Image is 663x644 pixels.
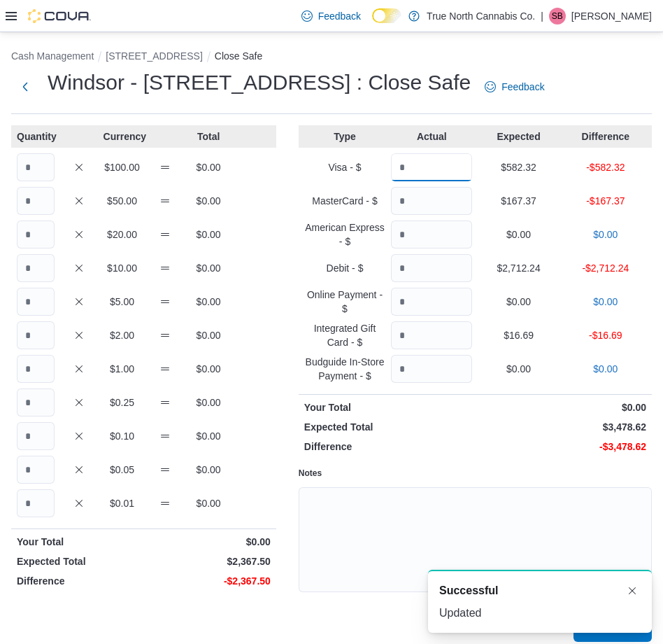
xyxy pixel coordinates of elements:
[104,362,141,376] p: $1.00
[565,160,646,174] p: -$582.32
[541,8,543,24] p: |
[17,535,141,549] p: Your Total
[478,295,559,309] p: $0.00
[104,328,141,342] p: $2.00
[11,73,39,101] button: Next
[304,321,385,349] p: Integrated Gift Card - $
[565,194,646,208] p: -$167.37
[439,605,641,622] div: Updated
[391,220,472,248] input: Quantity
[104,463,141,477] p: $0.05
[104,227,141,241] p: $20.00
[190,194,227,208] p: $0.00
[146,574,270,588] p: -$2,367.50
[391,321,472,349] input: Quantity
[17,153,55,181] input: Quantity
[106,50,202,62] button: [STREET_ADDRESS]
[478,261,559,275] p: $2,712.24
[372,8,401,23] input: Dark Mode
[565,295,646,309] p: $0.00
[190,328,227,342] p: $0.00
[565,227,646,241] p: $0.00
[304,288,385,316] p: Online Payment - $
[11,50,94,62] button: Cash Management
[304,400,473,414] p: Your Total
[104,160,141,174] p: $100.00
[17,574,141,588] p: Difference
[296,2,366,30] a: Feedback
[391,254,472,282] input: Quantity
[478,362,559,376] p: $0.00
[190,295,227,309] p: $0.00
[104,129,141,143] p: Currency
[318,9,361,23] span: Feedback
[439,582,498,599] span: Successful
[565,362,646,376] p: $0.00
[146,554,270,568] p: $2,367.50
[427,8,535,24] p: True North Cannabis Co.
[304,129,385,143] p: Type
[391,129,472,143] p: Actual
[391,288,472,316] input: Quantity
[17,489,55,517] input: Quantity
[190,463,227,477] p: $0.00
[501,80,544,94] span: Feedback
[304,355,385,383] p: Budguide In-Store Payment - $
[17,187,55,215] input: Quantity
[48,69,471,97] h1: Windsor - [STREET_ADDRESS] : Close Safe
[17,254,55,282] input: Quantity
[478,227,559,241] p: $0.00
[17,554,141,568] p: Expected Total
[478,129,559,143] p: Expected
[571,8,652,24] p: [PERSON_NAME]
[304,160,385,174] p: Visa - $
[104,261,141,275] p: $10.00
[190,160,227,174] p: $0.00
[104,395,141,409] p: $0.25
[17,388,55,416] input: Quantity
[304,440,473,454] p: Difference
[104,496,141,510] p: $0.01
[478,328,559,342] p: $16.69
[549,8,566,24] div: Sky Bertozzi
[146,535,270,549] p: $0.00
[190,429,227,443] p: $0.00
[299,468,322,479] label: Notes
[439,582,641,599] div: Notification
[565,261,646,275] p: -$2,712.24
[372,23,373,24] span: Dark Mode
[391,153,472,181] input: Quantity
[17,422,55,450] input: Quantity
[11,49,652,66] nav: An example of EuiBreadcrumbs
[17,288,55,316] input: Quantity
[304,420,473,434] p: Expected Total
[391,187,472,215] input: Quantity
[17,456,55,484] input: Quantity
[104,429,141,443] p: $0.10
[478,400,646,414] p: $0.00
[215,50,262,62] button: Close Safe
[478,194,559,208] p: $167.37
[17,220,55,248] input: Quantity
[190,395,227,409] p: $0.00
[104,295,141,309] p: $5.00
[190,261,227,275] p: $0.00
[391,355,472,383] input: Quantity
[190,362,227,376] p: $0.00
[304,261,385,275] p: Debit - $
[624,582,641,599] button: Dismiss toast
[552,8,563,24] span: SB
[478,160,559,174] p: $582.32
[304,194,385,208] p: MasterCard - $
[190,227,227,241] p: $0.00
[28,9,91,23] img: Cova
[478,420,646,434] p: $3,478.62
[17,321,55,349] input: Quantity
[479,73,550,101] a: Feedback
[190,496,227,510] p: $0.00
[304,220,385,248] p: American Express - $
[17,129,55,143] p: Quantity
[565,129,646,143] p: Difference
[565,328,646,342] p: -$16.69
[478,440,646,454] p: -$3,478.62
